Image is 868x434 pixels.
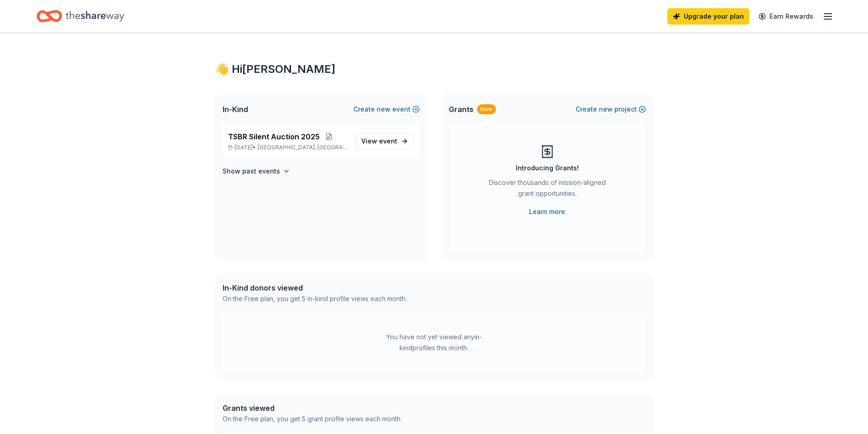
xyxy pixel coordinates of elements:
span: TSBR Silent Auction 2025 [228,131,320,142]
a: Learn more [529,206,565,217]
a: Earn Rewards [753,8,819,25]
p: [DATE] • [228,144,348,151]
div: On the Free plan, you get 5 grant profile views each month. [223,414,402,424]
div: You have not yet viewed any in-kind profiles this month. [377,332,491,353]
div: Discover thousands of mission-aligned grant opportunities. [485,177,609,203]
button: Show past events [223,166,290,177]
span: [GEOGRAPHIC_DATA], [GEOGRAPHIC_DATA] [258,144,348,151]
div: 👋 Hi [PERSON_NAME] [215,62,653,77]
span: event [379,137,397,145]
div: In-Kind donors viewed [223,282,407,293]
span: new [377,104,390,115]
span: new [599,104,613,115]
div: Introducing Grants! [516,163,579,174]
a: Home [36,5,124,27]
a: Upgrade your plan [667,8,749,25]
span: Grants [449,104,473,115]
h4: Show past events [223,166,280,177]
a: View event [355,133,414,149]
button: Createnewevent [353,104,420,115]
div: New [477,104,496,114]
div: Grants viewed [223,403,402,414]
div: On the Free plan, you get 5 in-kind profile views each month. [223,293,407,304]
span: View [361,136,397,147]
span: In-Kind [223,104,248,115]
button: Createnewproject [576,104,646,115]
